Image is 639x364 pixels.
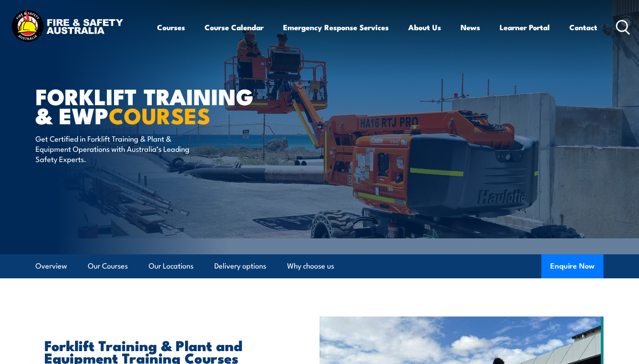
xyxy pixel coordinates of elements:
a: News [461,16,480,39]
a: Why choose us [287,254,334,278]
button: Enquire Now [541,254,603,278]
a: Course Calendar [205,16,264,39]
a: Our Locations [149,254,193,278]
strong: COURSES [109,98,210,132]
a: Overview [35,254,67,278]
a: Our Courses [88,254,128,278]
a: Emergency Response Services [283,16,389,39]
a: Delivery options [214,254,266,278]
h1: Forklift Training & EWP [35,86,255,124]
p: Get Certified in Forklift Training & Plant & Equipment Operations with Australia’s Leading Safety... [35,133,197,164]
a: Courses [157,16,185,39]
a: About Us [408,16,441,39]
h2: Forklift Training & Plant and Equipment Training Courses [44,339,279,364]
a: Contact [569,16,597,39]
a: Learner Portal [500,16,550,39]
